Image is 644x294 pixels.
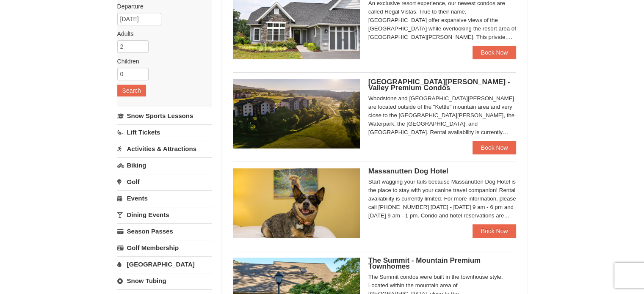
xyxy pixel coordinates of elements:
img: 19219041-4-ec11c166.jpg [233,79,360,148]
a: Golf [117,174,212,190]
a: Snow Tubing [117,273,212,289]
span: The Summit - Mountain Premium Townhomes [368,256,481,270]
a: Events [117,190,212,206]
label: Adults [117,30,205,38]
a: Golf Membership [117,240,212,256]
a: Book Now [473,46,517,59]
label: Children [117,57,205,66]
a: Book Now [473,224,517,238]
a: Dining Events [117,207,212,223]
a: Biking [117,157,212,173]
span: Massanutten Dog Hotel [368,167,448,175]
a: Book Now [473,141,517,154]
button: Search [117,85,146,96]
div: Start wagging your tails because Massanutten Dog Hotel is the place to stay with your canine trav... [368,178,517,220]
a: Season Passes [117,223,212,239]
span: [GEOGRAPHIC_DATA][PERSON_NAME] - Valley Premium Condos [368,78,510,92]
a: Snow Sports Lessons [117,108,212,124]
a: Lift Tickets [117,124,212,140]
a: [GEOGRAPHIC_DATA] [117,256,212,272]
label: Departure [117,2,205,11]
img: 27428181-5-81c892a3.jpg [233,168,360,238]
div: Woodstone and [GEOGRAPHIC_DATA][PERSON_NAME] are located outside of the "Kettle" mountain area an... [368,94,517,137]
a: Activities & Attractions [117,141,212,157]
